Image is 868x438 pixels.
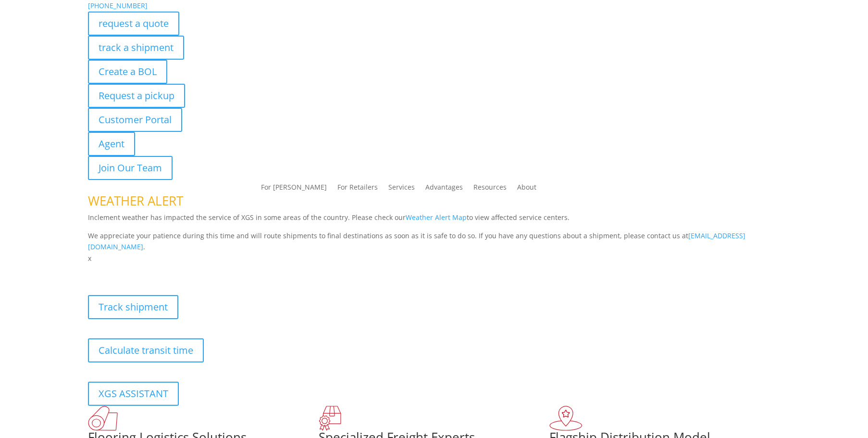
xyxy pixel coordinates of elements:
[88,382,179,406] a: XGS ASSISTANT
[406,213,467,222] a: Weather Alert Map
[88,253,780,264] p: x
[88,132,135,156] a: Agent
[88,230,780,253] p: We appreciate your patience during this time and will route shipments to final destinations as so...
[549,406,583,431] img: xgs-icon-flagship-distribution-model-red
[88,338,204,362] a: Calculate transit time
[425,184,463,194] a: Advantages
[473,184,507,194] a: Resources
[88,295,178,319] a: Track shipment
[88,60,167,84] a: Create a BOL
[88,156,173,180] a: Join Our Team
[517,184,536,194] a: About
[319,406,341,431] img: xgs-icon-focused-on-flooring-red
[88,1,148,10] a: [PHONE_NUMBER]
[88,406,118,431] img: xgs-icon-total-supply-chain-intelligence-red
[88,108,182,132] a: Customer Portal
[261,184,327,194] a: For [PERSON_NAME]
[337,184,378,194] a: For Retailers
[88,12,179,36] a: request a quote
[88,192,183,209] span: WEATHER ALERT
[88,266,302,275] b: Visibility, transparency, and control for your entire supply chain.
[88,36,184,60] a: track a shipment
[88,212,780,230] p: Inclement weather has impacted the service of XGS in some areas of the country. Please check our ...
[88,84,185,108] a: Request a pickup
[388,184,415,194] a: Services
